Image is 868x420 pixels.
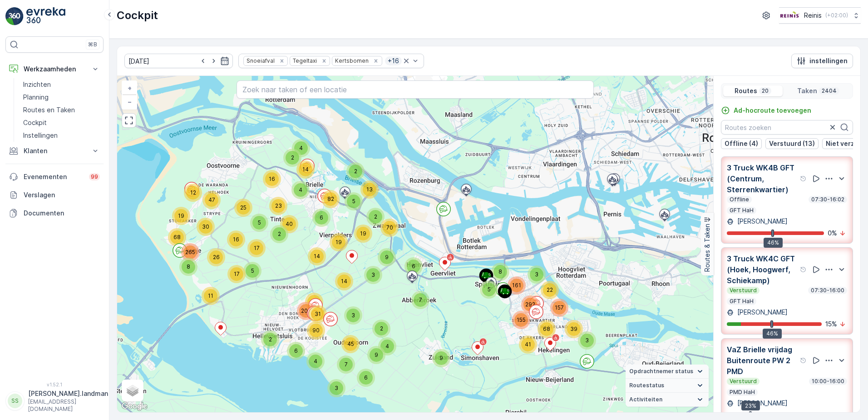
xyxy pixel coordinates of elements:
span: 6 [364,374,368,381]
div: 155 [512,311,530,329]
div: 157 [550,299,568,317]
div: 12 [184,184,202,202]
span: 13 [366,186,373,193]
p: Werkzaamheden [24,65,85,74]
a: Ad-hocroute toevoegen [721,106,811,115]
div: 208 [297,302,315,320]
div: 4 [292,139,310,157]
span: 68 [543,325,550,332]
span: 14 [314,253,320,260]
img: Google [119,400,149,412]
span: 4 [299,145,303,151]
span: 6 [320,214,323,221]
span: 45 [347,340,354,347]
p: Routes en Taken [23,105,75,115]
span: 11 [208,292,213,299]
input: Zoek naar taken of een locatie [237,80,594,99]
div: 90 [307,321,325,340]
button: SS[PERSON_NAME].landman[EMAIL_ADDRESS][DOMAIN_NAME] [5,389,104,413]
span: 5 [488,286,491,293]
span: 47 [208,196,215,203]
p: PMD HaH [729,389,756,396]
span: 17 [234,270,240,277]
div: 6 [312,209,330,227]
span: − [128,98,132,105]
div: 22 [541,281,559,299]
div: 265 [181,243,199,261]
p: Planning [23,93,49,102]
a: Verslagen [5,186,104,204]
span: 2 [374,213,377,220]
span: 2 [269,336,272,343]
span: 161 [512,282,521,289]
span: 26 [213,254,220,260]
div: help tooltippictogram [800,175,807,182]
span: 12 [190,189,196,196]
span: 16 [233,236,239,243]
p: VaZ Brielle vrijdag Buitenroute PW 2 PMD [727,344,798,377]
div: Snoeiafval [244,56,276,65]
div: 69 [305,293,323,311]
span: 25 [240,204,247,211]
span: 5 [258,219,261,226]
div: 161 [508,276,526,295]
div: 19 [354,225,372,243]
div: 5 [345,192,363,210]
p: Inzichten [23,80,51,89]
div: 5 [250,214,268,232]
p: [EMAIL_ADDRESS][DOMAIN_NAME] [28,398,108,413]
p: 07:30-16:02 [810,196,845,203]
p: 10:00-16:00 [811,378,845,385]
div: 4 [378,337,396,355]
p: Cockpit [23,118,47,127]
p: instellingen [809,56,848,65]
p: Offline (4) [725,139,758,148]
div: 14 [296,160,315,179]
span: 4 [385,343,389,350]
span: Activiteiten [629,396,662,403]
div: 3 [327,379,345,397]
span: 2 [354,168,357,175]
p: Verstuurd [729,378,758,385]
span: 3 [371,271,375,278]
span: 292 [525,301,535,308]
span: Routestatus [629,382,664,389]
div: 9 [432,349,450,367]
p: 2404 [821,87,838,95]
span: 14 [302,166,309,173]
span: 90 [312,327,320,334]
a: Uitzoomen [123,95,136,109]
p: GFT HaH [729,298,755,305]
span: 31 [315,310,321,317]
div: Remove Tegeltaxi [319,57,329,65]
div: 16 [263,170,281,188]
div: 31 [309,305,327,323]
div: 82 [321,190,340,208]
span: 3 [351,312,355,319]
p: Routes & Taken [703,224,712,272]
div: 16 [227,230,245,249]
img: Reinis-Logo-Vrijstaand_Tekengebied-1-copy2_aBO4n7j.png [779,10,800,20]
p: 3 Truck WK4B GFT (Centrum, Sterrenkwartier) [727,162,798,195]
span: 5 [251,267,254,274]
p: Offline [729,196,750,203]
span: 40 [286,220,293,227]
span: v 1.52.1 [5,382,104,387]
div: help tooltippictogram [800,357,807,364]
div: 6 [287,342,305,360]
span: 19 [335,239,342,245]
div: 70 [380,219,399,237]
div: 46% [763,329,782,339]
span: 8 [498,268,502,275]
p: 99 [91,173,98,180]
a: Instellingen [20,129,104,142]
a: Planning [20,91,104,104]
span: 22 [547,286,553,293]
p: [PERSON_NAME] [735,308,788,317]
span: 157 [555,304,564,311]
div: 14 [308,247,326,265]
span: 30 [202,223,209,230]
p: [PERSON_NAME].landman [28,389,108,398]
p: Cockpit [117,8,158,23]
p: ⌘B [88,41,97,48]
